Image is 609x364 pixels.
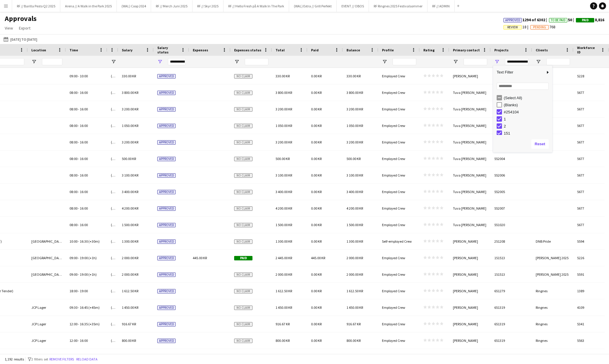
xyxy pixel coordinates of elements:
[551,18,566,22] span: To Be Paid
[122,48,132,52] span: Salary
[382,156,405,161] span: Employed Crew
[423,48,435,52] span: Rating
[346,140,363,144] span: 3 200.00 KR
[574,217,609,233] div: 5677
[503,24,530,30] span: 18
[78,173,79,177] span: -
[346,239,363,244] span: 1 300.00 KR
[382,190,405,194] span: Employed Crew
[582,18,589,22] span: Paid
[574,299,609,316] div: 4109
[536,59,541,64] button: Open Filter Menu
[107,200,118,216] div: (CET/CEST) [GEOGRAPHIC_DATA]
[574,316,609,332] div: 5341
[60,0,117,12] button: Arena // A Walk in the Park 2025
[80,156,88,161] span: 16:00
[80,272,88,277] span: 19:00
[157,190,176,194] span: Approved
[69,206,77,210] span: 08:00
[574,68,609,84] div: 5228
[234,91,252,95] span: No claim
[234,157,252,161] span: No claim
[157,256,176,260] span: Approved
[122,239,138,244] span: 1 300.00 KR
[2,36,38,43] button: [DATE] to [DATE]
[107,233,118,249] div: (CET/CEST) [GEOGRAPHIC_DATA]
[449,68,491,84] div: [PERSON_NAME]
[491,184,532,200] div: 552005
[449,117,491,134] div: Tuva [PERSON_NAME]
[491,299,532,316] div: 651319
[532,233,574,249] div: DNB Pride
[69,107,77,111] span: 08:00
[31,48,46,52] span: Location
[449,266,491,283] div: [PERSON_NAME]
[449,184,491,200] div: Tuva [PERSON_NAME]
[532,332,574,349] div: Ringnes
[157,272,176,277] span: Approved
[78,223,79,227] span: -
[28,266,66,283] div: [GEOGRAPHIC_DATA]
[234,256,252,260] span: Paid
[311,74,322,78] span: 0.00 KR
[449,283,491,299] div: [PERSON_NAME]
[157,223,176,227] span: Approved
[234,107,252,112] span: No claim
[107,316,118,332] div: (CET/CEST) [GEOGRAPHIC_DATA]
[574,151,609,167] div: 5677
[382,256,405,260] span: Employed Crew
[491,200,532,216] div: 552007
[491,151,532,167] div: 552004
[549,17,576,22] span: 50
[574,184,609,200] div: 5677
[574,332,609,349] div: 5563
[88,272,97,277] span: (+1h)
[28,233,66,249] div: [GEOGRAPHIC_DATA]
[78,239,79,244] span: -
[382,123,405,128] span: Employed Crew
[382,59,387,64] button: Open Filter Menu
[311,289,322,293] span: 0.00 KR
[504,96,550,100] div: (Select All)
[574,233,609,249] div: 5594
[491,332,532,349] div: 651319
[88,256,97,260] span: (+1h)
[311,239,322,244] span: 0.00 KR
[449,332,491,349] div: [PERSON_NAME]
[536,48,548,52] span: Clients
[107,266,118,283] div: (CET/CEST) [GEOGRAPHIC_DATA]
[504,124,550,128] div: 2
[107,117,118,134] div: (CET/CEST) [GEOGRAPHIC_DATA]
[69,190,77,194] span: 08:00
[80,256,88,260] span: 19:00
[276,289,292,293] span: 1 612.50 KR
[80,140,88,144] span: 16:00
[157,74,176,79] span: Approved
[504,110,550,114] div: #254104
[449,250,491,266] div: [PERSON_NAME]
[276,190,292,194] span: 3 400.00 KR
[122,140,138,144] span: 3 200.00 KR
[80,173,88,177] span: 16:00
[42,58,62,65] input: Location Filter Input
[107,283,118,299] div: (CET/CEST) [GEOGRAPHIC_DATA]
[311,256,325,260] span: 445.00 KR
[504,103,550,107] div: (Blanks)
[276,206,292,210] span: 4 200.00 KR
[5,25,13,31] span: View
[80,123,88,128] span: 16:00
[19,25,30,31] span: Export
[234,223,252,227] span: No claim
[122,156,136,161] span: 500.00 KR
[497,83,549,90] input: Search filter values
[276,140,292,144] span: 3 200.00 KR
[491,283,532,299] div: 651279
[28,332,66,349] div: JCP Lager
[122,223,138,227] span: 1 500.00 KR
[311,173,322,177] span: 0.00 KR
[276,239,292,244] span: 1 300.00 KR
[234,190,252,194] span: No claim
[382,107,405,111] span: Employed Crew
[311,272,322,277] span: 0.00 KR
[157,59,163,64] button: Open Filter Menu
